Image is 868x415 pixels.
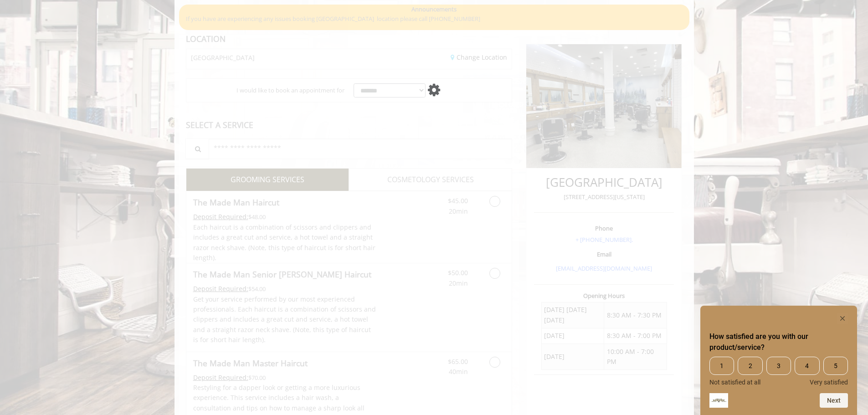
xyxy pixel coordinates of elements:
[795,357,819,375] span: 4
[820,393,848,408] button: Next question
[837,313,848,324] button: Hide survey
[709,379,760,386] span: Not satisfied at all
[738,357,762,375] span: 2
[810,379,848,386] span: Very satisfied
[709,357,734,375] span: 1
[709,331,848,353] h2: How satisfied are you with our product/service? Select an option from 1 to 5, with 1 being Not sa...
[709,357,848,386] div: How satisfied are you with our product/service? Select an option from 1 to 5, with 1 being Not sa...
[823,357,848,375] span: 5
[766,357,791,375] span: 3
[709,313,848,408] div: How satisfied are you with our product/service? Select an option from 1 to 5, with 1 being Not sa...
